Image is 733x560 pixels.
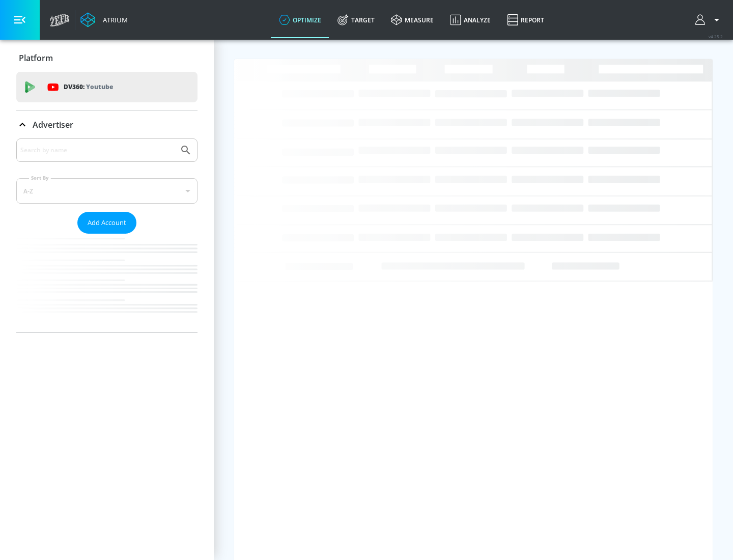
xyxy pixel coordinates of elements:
label: Sort By [29,175,51,181]
a: measure [383,2,442,38]
a: Atrium [80,12,128,27]
p: Platform [19,52,53,64]
a: Report [499,2,552,38]
div: DV360: Youtube [16,72,198,102]
a: Analyze [442,2,499,38]
a: Target [329,2,383,38]
p: Youtube [86,81,113,92]
span: v 4.25.2 [709,34,723,39]
div: Atrium [99,15,128,24]
div: Advertiser [16,138,198,332]
div: Advertiser [16,110,198,139]
span: Add Account [88,217,126,229]
p: DV360: [64,81,113,93]
button: Add Account [77,212,136,234]
p: Advertiser [33,119,73,130]
div: A-Z [16,178,198,204]
input: Search by name [20,144,175,157]
div: Platform [16,44,198,72]
nav: list of Advertiser [16,234,198,332]
a: optimize [271,2,329,38]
